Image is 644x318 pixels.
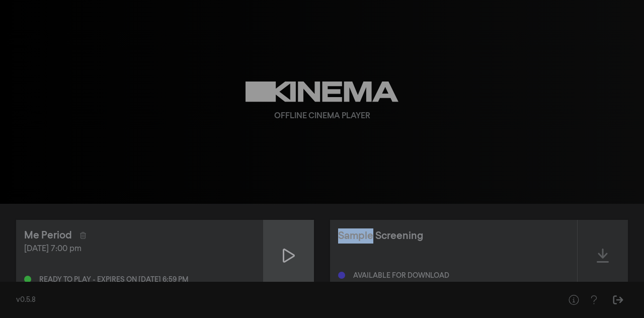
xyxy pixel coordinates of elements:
[39,276,188,283] div: Ready to play - expires on [DATE] 6:59 pm
[24,228,72,243] div: Me Period
[16,295,543,305] div: v0.5.8
[353,272,449,279] div: Available for download
[338,228,423,244] div: Sample Screening
[563,290,584,310] button: Help
[584,290,604,310] button: Help
[274,110,370,122] div: Offline Cinema Player
[608,290,628,310] button: Sign Out
[24,243,255,255] div: [DATE] 7:00 pm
